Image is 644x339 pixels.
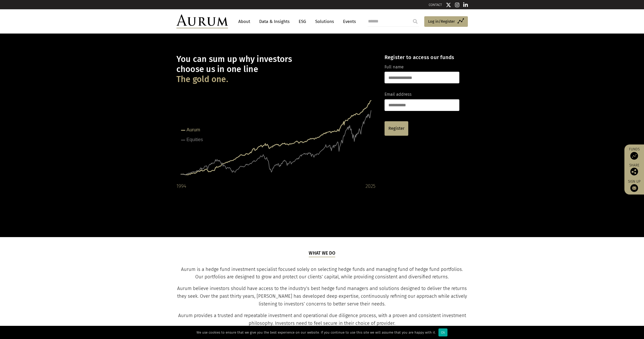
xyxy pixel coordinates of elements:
[429,3,442,7] a: CONTACT
[627,164,641,175] div: Share
[438,328,447,336] div: Ok
[385,54,459,60] h4: Register to access our funds
[365,182,376,190] div: 2025
[309,250,335,257] h5: What we do
[236,17,253,26] a: About
[178,313,466,326] span: Aurum provides a trusted and repeatable investment and operational due diligence process, with a ...
[176,14,228,28] img: Aurum
[385,121,408,136] a: Register
[186,127,200,132] tspan: Aurum
[455,2,460,7] img: Instagram icon
[463,2,468,7] img: Linkedin icon
[181,267,463,280] span: Aurum is a hedge fund investment specialist focused solely on selecting hedge funds and managing ...
[630,168,638,175] img: Share this post
[410,16,420,27] input: Submit
[340,17,356,26] a: Events
[627,147,641,160] a: Funds
[385,64,404,70] label: Full name
[296,17,309,26] a: ESG
[186,137,203,142] tspan: Equities
[385,91,412,98] label: Email address
[630,184,638,192] img: Sign up to our newsletter
[428,18,455,25] span: Log in/Register
[424,16,468,27] a: Log in/Register
[627,179,641,192] a: Sign up
[177,286,467,307] span: Aurum believe investors should have access to the industry’s best hedge fund managers and solutio...
[446,2,451,7] img: Twitter icon
[176,54,376,84] h1: You can sum up why investors choose us in one line
[313,17,337,26] a: Solutions
[257,17,292,26] a: Data & Insights
[630,152,638,160] img: Access Funds
[176,74,228,84] span: The gold one.
[176,182,186,190] div: 1994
